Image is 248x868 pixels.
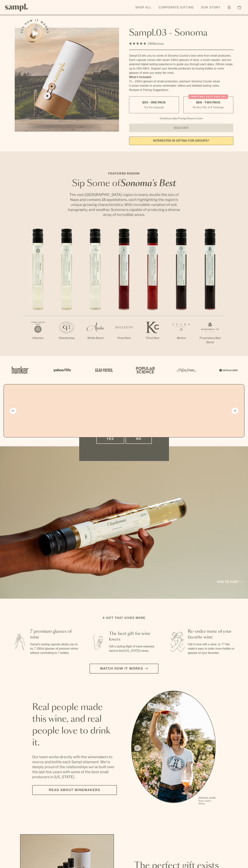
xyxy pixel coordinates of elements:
a: Corporate Gifting [157,4,196,11]
li: 5 / 7 [138,229,167,352]
li: 3 / 7 [81,229,110,352]
li: 1 / 7 [24,229,52,352]
small: Perfect For 2-4 Tastings [193,105,224,109]
p: White Blend [81,336,110,340]
button: See how it works [25,23,45,43]
li: 6 / 7 [167,229,196,352]
p: Pinot Noir [110,336,138,340]
a: Shop All [133,4,153,11]
img: Sampl logo [5,4,28,11]
span: $88 - Two Pack [196,101,221,104]
button: Next slide [232,408,238,414]
button: Previous slide [10,408,16,414]
button: Sold Out [129,124,233,132]
ul: carousel [131,691,216,806]
p: Merlot [167,336,196,340]
li: 2 / 7 [52,229,81,352]
div: slide 1 [131,691,216,806]
div: Christmas SALE! Save 20% [189,94,228,99]
a: Add to cart [217,580,243,584]
span: $55 - One Pack [142,101,166,104]
p: Albarino [24,336,52,340]
div: 136Reviews [129,41,164,46]
li: 4 / 7 [110,229,138,352]
button: Yes [96,434,124,444]
img: Sampl.03 - Sonoma [15,28,119,132]
a: interested in gifting for groups? [129,136,233,145]
li: 7 / 7 [196,229,224,356]
a: Our Story [199,4,222,11]
small: Try the Capsule [144,105,164,109]
button: No [126,434,152,444]
p: [PERSON_NAME] Sutro, Sutro Wines [199,797,216,805]
p: Proprietary Red Blend [196,336,224,345]
p: Chardonnay [52,336,81,340]
p: Pinot Noir [138,336,167,340]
